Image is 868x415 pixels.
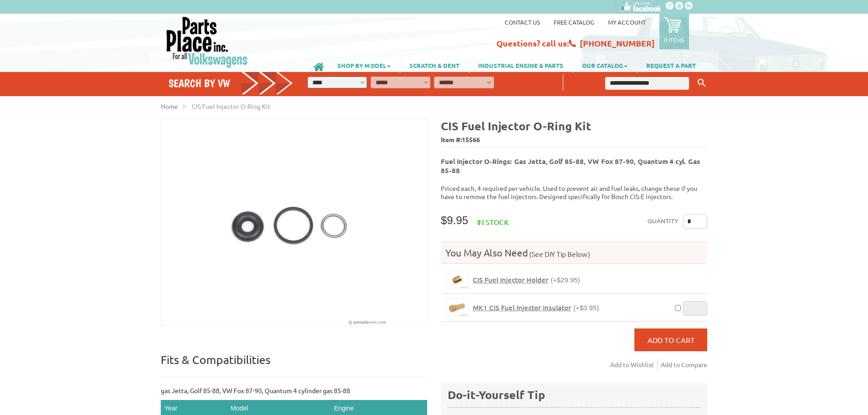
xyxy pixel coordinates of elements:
[473,303,571,312] span: MK1 CIS Fuel Injector Insulator
[659,14,689,49] a: 0 items
[441,133,707,147] span: Item #:
[573,57,637,73] a: OUR CATALOG
[528,250,590,258] span: (See DIY Tip Below)
[551,276,580,284] span: (+$29.95)
[400,57,469,73] a: SCRATCH & DENT
[441,118,591,133] b: CIS Fuel Injector O-Ring Kit
[192,102,271,110] span: CIS Fuel Injector O-Ring Kit
[505,18,540,26] a: Contact us
[573,304,599,312] span: (+$3.95)
[695,76,709,91] button: Keyword Search
[441,184,707,200] p: Priced each, 4 required per vehicle. Used to prevent air and fuel leaks, change these if you have...
[161,102,178,110] a: Home
[441,246,707,259] h4: You May Also Need
[165,16,249,68] img: Parts Place Inc!
[469,57,572,73] a: INDUSTRIAL ENGINE & PARTS
[554,18,594,26] a: Free Catalog
[648,335,694,344] span: Add to Cart
[446,299,468,316] img: MK1 CIS Fuel Injector Insulator
[610,359,658,370] a: Add to Wishlist
[608,18,646,26] a: My Account
[161,119,427,326] img: CIS Fuel Injector O-Ring Kit
[445,298,468,316] a: MK1 CIS Fuel Injector Insulator
[161,353,427,377] p: Fits & Compatibilities
[448,387,545,402] b: Do-it-Yourself Tip
[441,157,700,175] b: Fuel Injector O-Rings: Gas Jetta, Golf 85-88, VW Fox 87-90, Quantum 4 cyl. Gas 85-88
[446,271,468,288] img: CIS Fuel Injector Holder
[473,275,548,284] span: CIS Fuel Injector Holder
[473,303,599,312] a: MK1 CIS Fuel Injector Insulator(+$3.95)
[661,359,707,370] a: Add to Compare
[648,214,679,229] label: Quantity
[664,36,684,44] p: 0 items
[168,77,293,90] h4: Search by VW
[462,135,480,143] span: 15566
[634,328,707,351] button: Add to Cart
[445,271,468,288] a: CIS Fuel Injector Holder
[473,276,580,284] a: CIS Fuel Injector Holder(+$29.95)
[161,386,427,395] p: gas Jetta, Golf 85-88, VW Fox 87-90, Quantum 4 cylinder gas 85-88
[477,217,509,226] span: In stock
[441,214,468,226] span: $9.95
[328,57,400,73] a: SHOP BY MODEL
[637,57,705,73] a: REQUEST A PART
